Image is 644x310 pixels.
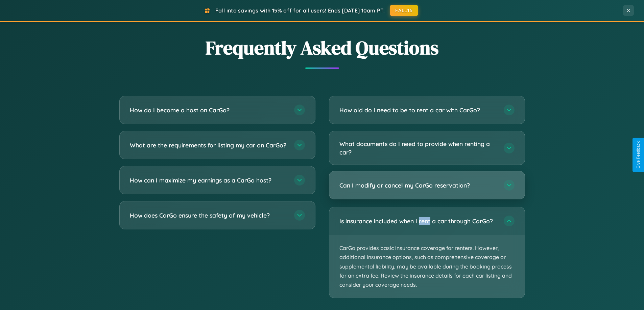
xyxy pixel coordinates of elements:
h2: Frequently Asked Questions [119,35,525,61]
p: CarGo provides basic insurance coverage for renters. However, additional insurance options, such ... [329,235,525,298]
div: Give Feedback [636,141,641,169]
h3: Can I modify or cancel my CarGo reservation? [339,181,497,190]
h3: How do I become a host on CarGo? [130,106,287,114]
button: FALL15 [390,5,418,16]
h3: Is insurance included when I rent a car through CarGo? [339,217,497,225]
h3: How can I maximize my earnings as a CarGo host? [130,176,287,185]
h3: How does CarGo ensure the safety of my vehicle? [130,211,287,220]
span: Fall into savings with 15% off for all users! Ends [DATE] 10am PT. [215,7,385,14]
h3: What are the requirements for listing my car on CarGo? [130,141,287,149]
h3: How old do I need to be to rent a car with CarGo? [339,106,497,114]
h3: What documents do I need to provide when renting a car? [339,140,497,156]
